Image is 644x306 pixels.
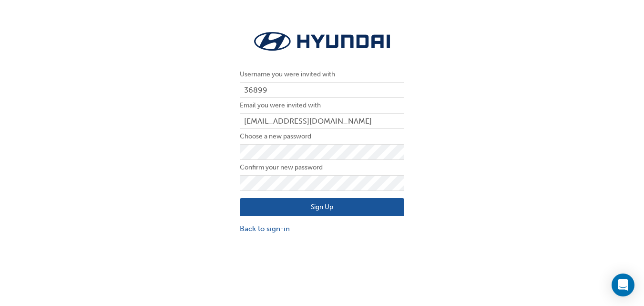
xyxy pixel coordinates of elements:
label: Choose a new password [240,131,404,142]
label: Confirm your new password [240,162,404,173]
label: Email you were invited with [240,100,404,111]
img: Trak [240,29,404,54]
input: Username [240,82,404,98]
button: Sign Up [240,198,404,216]
a: Back to sign-in [240,223,404,234]
label: Username you were invited with [240,69,404,80]
div: Open Intercom Messenger [612,274,634,296]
